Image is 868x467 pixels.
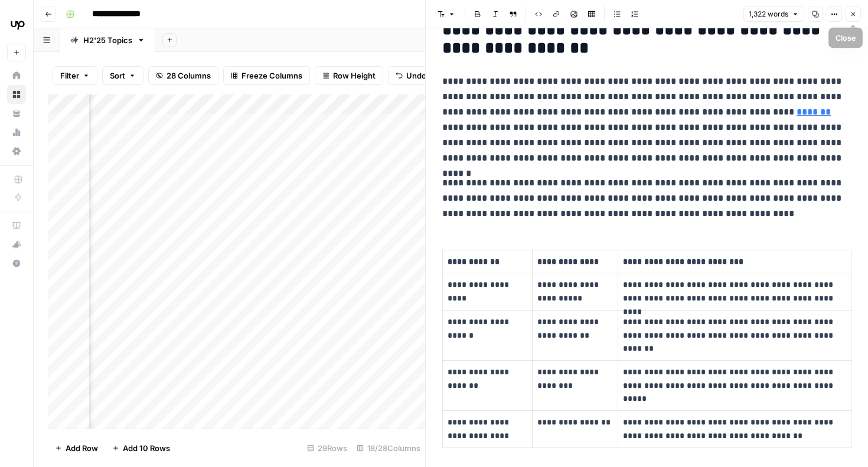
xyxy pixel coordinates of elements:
[7,14,28,35] img: Upwork Logo
[7,235,26,254] button: What's new?
[7,142,26,161] a: Settings
[60,70,79,81] span: Filter
[105,439,177,458] button: Add 10 Rows
[7,216,26,235] a: AirOps Academy
[53,66,97,85] button: Filter
[7,9,26,39] button: Workspace: Upwork
[743,6,804,22] button: 1,322 words
[7,85,26,104] a: Browse
[7,254,26,273] button: Help + Support
[110,70,125,81] span: Sort
[123,442,170,454] span: Add 10 Rows
[388,66,434,85] button: Undo
[66,442,98,454] span: Add Row
[242,70,302,81] span: Freeze Columns
[167,70,211,81] span: 28 Columns
[83,34,132,46] div: H2'25 Topics
[7,104,26,123] a: Your Data
[148,66,218,85] button: 28 Columns
[7,123,26,142] a: Usage
[223,66,310,85] button: Freeze Columns
[352,439,425,458] div: 18/28 Columns
[333,70,376,81] span: Row Height
[7,66,26,85] a: Home
[406,70,426,81] span: Undo
[8,236,25,253] div: What's new?
[102,66,143,85] button: Sort
[48,439,105,458] button: Add Row
[315,66,383,85] button: Row Height
[749,9,788,19] span: 1,322 words
[302,439,352,458] div: 29 Rows
[60,28,155,52] a: H2'25 Topics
